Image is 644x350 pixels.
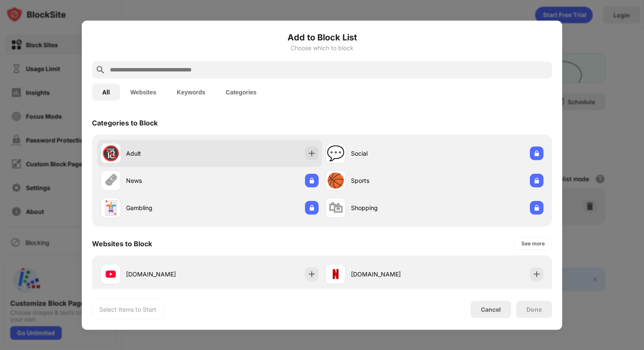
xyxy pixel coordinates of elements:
[99,305,156,313] div: Select Items to Start
[481,306,501,313] div: Cancel
[106,269,116,279] img: favicons
[92,239,152,248] div: Websites to Block
[126,176,210,185] div: News
[92,31,552,43] h6: Add to Block List
[526,306,542,313] div: Done
[351,270,434,279] div: [DOMAIN_NAME]
[327,145,345,162] div: 💬
[120,83,167,100] button: Websites
[351,149,434,158] div: Social
[331,269,341,279] img: favicons
[521,239,545,248] div: See more
[351,176,434,185] div: Sports
[327,172,345,189] div: 🏀
[102,199,120,216] div: 🃏
[92,44,552,51] div: Choose which to block
[126,270,210,279] div: [DOMAIN_NAME]
[216,83,267,100] button: Categories
[95,65,106,75] img: search.svg
[351,203,434,212] div: Shopping
[167,83,216,100] button: Keywords
[126,149,210,158] div: Adult
[102,145,120,162] div: 🔞
[92,83,120,100] button: All
[92,118,158,127] div: Categories to Block
[103,172,118,189] div: 🗞
[126,203,210,212] div: Gambling
[328,199,343,216] div: 🛍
